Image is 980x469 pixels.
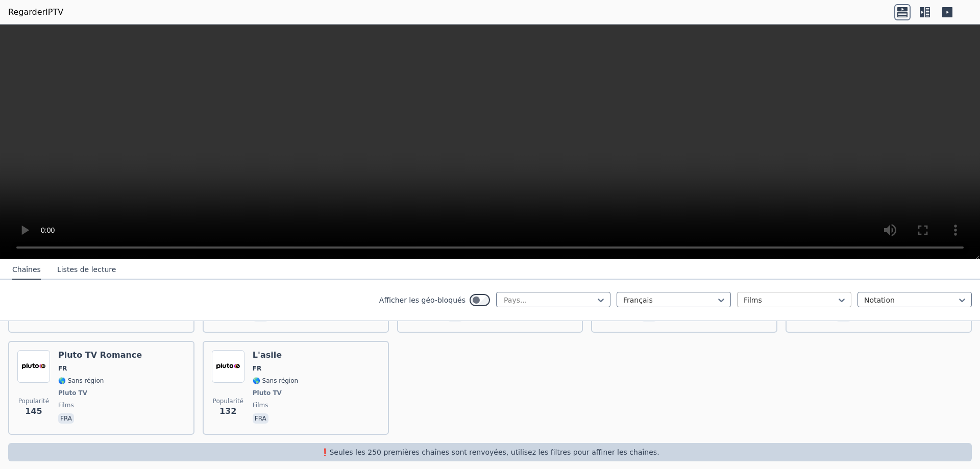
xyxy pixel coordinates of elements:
[212,350,244,383] img: The Asylum
[58,402,74,409] font: films
[18,398,49,405] font: Popularité
[8,7,63,17] font: RegarderIPTV
[12,260,41,280] button: Chaînes
[17,350,50,383] img: Pluto TV Romance
[379,296,465,304] font: Afficher les géo-bloqués
[58,350,142,360] font: Pluto TV Romance
[8,6,63,18] a: RegarderIPTV
[57,265,116,274] font: Listes de lecture
[253,365,261,372] font: FR
[255,415,266,422] font: fra
[58,377,104,384] font: 🌎 Sans région
[253,350,282,360] font: L'asile
[213,398,243,405] font: Popularité
[253,402,268,409] font: films
[12,265,41,274] font: Chaînes
[58,365,67,372] font: FR
[219,406,236,416] font: 132
[321,448,659,456] font: ❗️Seules les 250 premières chaînes sont renvoyées, utilisez les filtres pour affiner les chaînes.
[25,406,42,416] font: 145
[60,415,72,422] font: fra
[253,377,298,384] font: 🌎 Sans région
[57,260,116,280] button: Listes de lecture
[253,389,282,397] font: Pluto TV
[58,389,87,397] font: Pluto TV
